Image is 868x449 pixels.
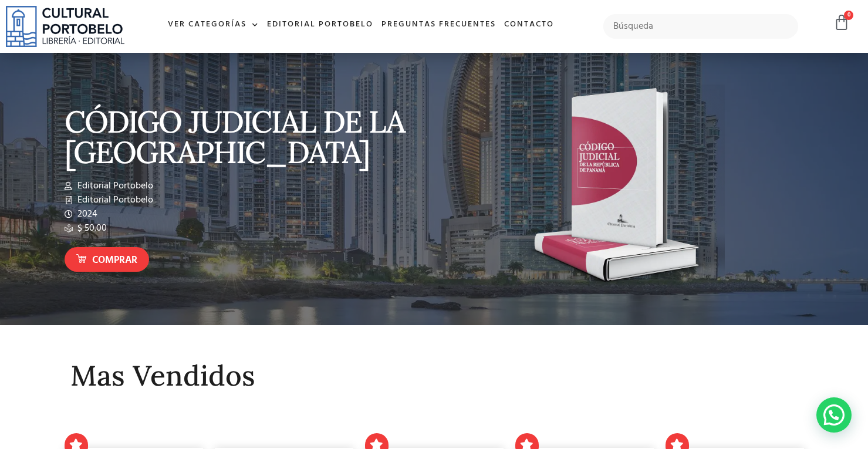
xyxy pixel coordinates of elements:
span: $ 50.00 [75,221,107,235]
input: Búsqueda [603,14,798,39]
h2: Mas Vendidos [70,360,798,391]
span: Comprar [92,253,137,268]
span: 2024 [75,207,97,221]
a: Contacto [500,12,558,38]
p: CÓDIGO JUDICIAL DE LA [GEOGRAPHIC_DATA] [65,106,428,167]
span: Editorial Portobelo [75,179,153,193]
a: 0 [833,14,850,31]
a: Ver Categorías [164,12,263,38]
a: Preguntas frecuentes [377,12,500,38]
a: Editorial Portobelo [263,12,377,38]
div: Contactar por WhatsApp [816,397,852,433]
span: Editorial Portobelo [75,193,153,207]
a: Comprar [65,247,149,272]
span: 0 [844,11,853,20]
